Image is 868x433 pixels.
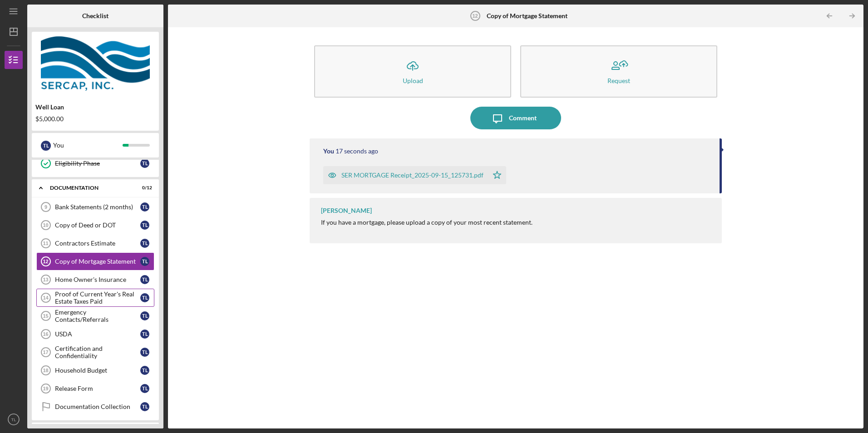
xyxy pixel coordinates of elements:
[55,385,140,392] div: Release Form
[140,311,149,320] div: T L
[140,221,149,230] div: T L
[43,295,49,300] tspan: 14
[55,258,140,265] div: Copy of Mortgage Statement
[140,159,149,168] div: T L
[43,331,48,337] tspan: 16
[520,45,717,98] button: Request
[50,185,129,191] div: Documentation
[341,172,483,179] div: SER MORTGAGE Receipt_2025-09-15_125731.pdf
[55,330,140,338] div: USDA
[55,221,140,229] div: Copy of Deed or DOT
[335,148,378,155] time: 2025-09-26 17:12
[140,293,149,302] div: T L
[403,77,423,84] div: Upload
[607,77,630,84] div: Request
[509,107,537,129] div: Comment
[36,307,154,325] a: 15Emergency Contacts/ReferralsTL
[32,36,159,91] img: Product logo
[140,257,149,266] div: T L
[44,204,47,210] tspan: 9
[35,115,155,123] div: $5,000.00
[55,345,140,359] div: Certification and Confidentiality
[55,276,140,283] div: Home Owner's Insurance
[36,252,154,271] a: 12Copy of Mortgage StatementTL
[55,309,140,323] div: Emergency Contacts/Referrals
[323,148,334,155] div: You
[36,289,154,307] a: 14Proof of Current Year's Real Estate Taxes PaidTL
[55,403,140,410] div: Documentation Collection
[140,202,149,212] div: T L
[55,367,140,374] div: Household Budget
[36,154,154,172] a: Eligibility PhaseTL
[140,239,149,248] div: T L
[487,12,567,20] b: Copy of Mortgage Statement
[43,277,48,282] tspan: 13
[11,417,16,422] text: TL
[140,366,149,375] div: T L
[35,103,155,111] div: Well Loan
[43,241,48,246] tspan: 11
[140,402,149,411] div: T L
[472,13,478,19] tspan: 12
[43,386,48,391] tspan: 19
[55,290,140,305] div: Proof of Current Year's Real Estate Taxes Paid
[55,160,140,167] div: Eligibility Phase
[43,222,48,228] tspan: 10
[140,275,149,284] div: T L
[140,330,149,339] div: T L
[323,166,506,184] button: SER MORTGAGE Receipt_2025-09-15_125731.pdf
[140,384,149,393] div: T L
[82,12,108,20] b: Checklist
[36,198,154,216] a: 9Bank Statements (2 months)TL
[36,271,154,289] a: 13Home Owner's InsuranceTL
[43,313,48,319] tspan: 15
[43,368,48,373] tspan: 18
[53,138,123,153] div: You
[321,207,372,214] div: [PERSON_NAME]
[36,379,154,398] a: 19Release FormTL
[43,349,48,355] tspan: 17
[136,185,152,191] div: 0 / 12
[140,348,149,357] div: T L
[36,325,154,343] a: 16USDATL
[314,45,511,98] button: Upload
[55,240,140,247] div: Contractors Estimate
[43,259,48,264] tspan: 12
[321,219,533,226] div: If you have a mortgage, please upload a copy of your most recent statement.
[470,107,561,129] button: Comment
[55,203,140,211] div: Bank Statements (2 months)
[5,410,23,428] button: TL
[36,216,154,234] a: 10Copy of Deed or DOTTL
[36,361,154,379] a: 18Household BudgetTL
[36,343,154,361] a: 17Certification and ConfidentialityTL
[36,234,154,252] a: 11Contractors EstimateTL
[41,141,51,151] div: T L
[36,398,154,416] a: Documentation CollectionTL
